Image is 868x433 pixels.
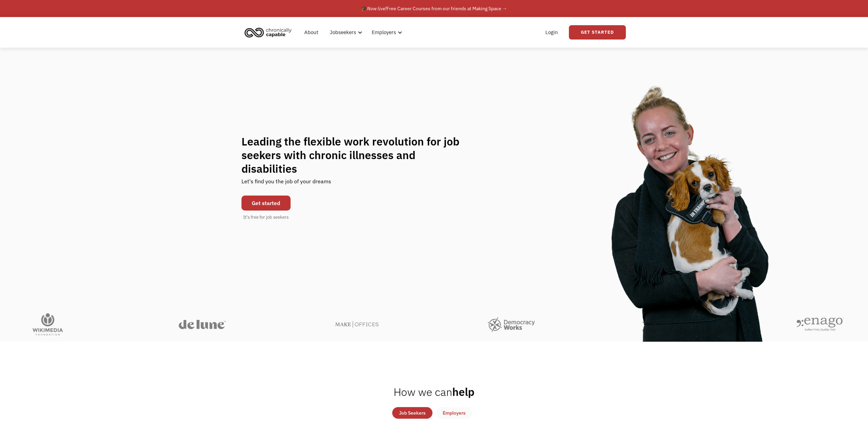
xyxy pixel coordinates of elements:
[569,25,626,40] a: Get Started
[541,21,562,43] a: Login
[399,409,426,417] div: Job Seekers
[326,21,364,43] div: Jobseekers
[361,4,507,13] div: 🎓 Free Career Courses from our friends at Making Space →
[241,135,473,175] h1: Leading the flexible work revolution for job seekers with chronic illnesses and disabilities
[242,25,297,40] a: home
[241,196,291,211] a: Get started
[243,214,289,221] div: It's free for job seekers
[372,28,396,36] div: Employers
[443,409,466,417] div: Employers
[330,28,356,36] div: Jobseekers
[394,385,474,399] h2: help
[241,175,331,192] div: Let's find you the job of your dreams
[394,385,452,399] span: How we can
[367,5,386,12] em: Now live!
[368,21,404,43] div: Employers
[242,25,294,40] img: Chronically Capable logo
[300,21,322,43] a: About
